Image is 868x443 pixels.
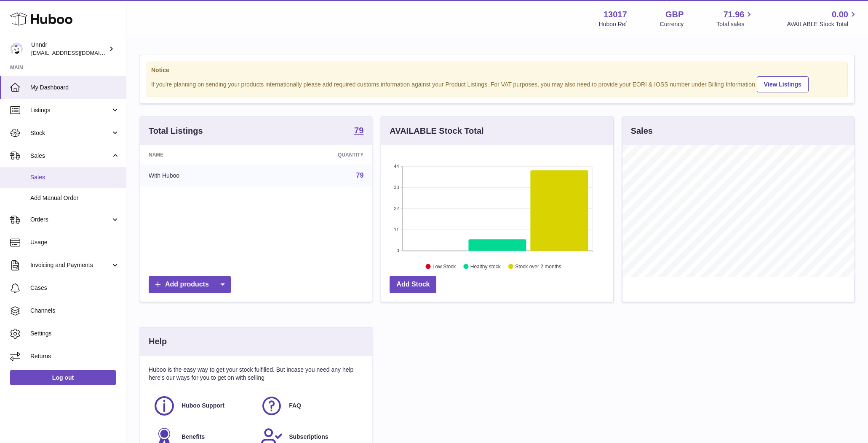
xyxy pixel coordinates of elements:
[716,20,754,28] span: Total sales
[262,145,372,165] th: Quantity
[151,66,843,74] strong: Notice
[289,402,301,410] span: FAQ
[30,173,120,181] span: Sales
[660,20,684,28] div: Currency
[394,164,399,169] text: 44
[716,9,754,28] a: 71.96 Total sales
[787,20,858,28] span: AVAILABLE Stock Total
[10,43,23,55] img: sofiapanwar@gmail.com
[390,125,483,137] h3: AVAILABLE Stock Total
[433,264,456,270] text: Low Stock
[149,125,203,137] h3: Total Listings
[356,172,364,179] a: 79
[604,9,627,20] strong: 13017
[30,284,120,292] span: Cases
[354,126,363,135] strong: 79
[30,352,120,360] span: Returns
[394,206,399,211] text: 22
[30,261,111,269] span: Invoicing and Payments
[149,336,167,347] h3: Help
[151,75,843,92] div: If you're planning on sending your products internationally please add required customs informati...
[140,165,262,186] td: With Huboo
[354,126,363,136] a: 79
[394,185,399,190] text: 33
[149,366,363,382] p: Huboo is the easy way to get your stock fulfilled. But incase you need any help here's our ways f...
[787,9,858,28] a: 0.00 AVAILABLE Stock Total
[390,276,436,293] a: Add Stock
[140,145,262,165] th: Name
[470,264,501,270] text: Healthy stock
[30,84,120,92] span: My Dashboard
[153,394,252,417] a: Huboo Support
[30,307,120,315] span: Channels
[30,330,120,338] span: Settings
[631,125,653,137] h3: Sales
[30,194,120,202] span: Add Manual Order
[10,370,116,385] a: Log out
[397,248,399,253] text: 0
[149,276,231,293] a: Add products
[832,9,848,20] span: 0.00
[30,106,111,114] span: Listings
[260,394,359,417] a: FAQ
[515,264,561,270] text: Stock over 2 months
[30,238,120,246] span: Usage
[182,433,205,441] span: Benefits
[30,129,111,137] span: Stock
[31,41,107,57] div: Unndr
[31,49,124,56] span: [EMAIL_ADDRESS][DOMAIN_NAME]
[665,9,684,20] strong: GBP
[182,402,224,410] span: Huboo Support
[757,76,809,92] a: View Listings
[599,20,627,28] div: Huboo Ref
[30,152,111,160] span: Sales
[289,433,328,441] span: Subscriptions
[30,216,111,224] span: Orders
[723,9,744,20] span: 71.96
[394,227,399,232] text: 11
